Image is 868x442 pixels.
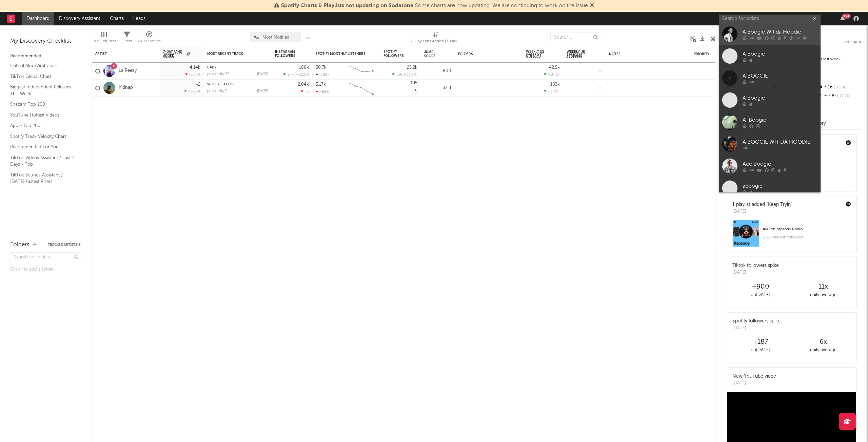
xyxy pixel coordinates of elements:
[743,94,817,102] div: A Boogie
[119,68,137,74] a: La Reezy
[316,65,327,70] div: 50.7k
[346,63,377,80] svg: Chart title
[743,72,817,80] div: A BOOGIE
[743,50,817,58] div: A Boogie
[550,32,601,42] input: Search...
[836,94,850,98] span: -77.2 %
[121,29,132,48] div: Filters
[729,338,792,346] div: +187
[816,83,861,92] div: 16
[424,50,441,58] div: Jump Score
[283,72,309,77] div: ( )
[22,12,54,25] a: Dashboard
[743,182,817,190] div: aboogie
[729,283,792,291] div: +900
[207,89,227,93] div: popularity: 7
[792,291,854,299] div: daily average
[549,65,560,70] div: 42.5k
[792,283,854,291] div: 11 x
[816,92,861,101] div: 799
[121,37,132,45] div: Filters
[719,177,821,199] a: aboogie
[10,101,75,108] a: Shazam Top 200
[10,133,75,140] a: Spotify Track Velocity Chart
[10,266,81,274] div: Click to add a folder.
[316,82,326,87] div: 5.17k
[743,28,817,36] div: A Boogie Wit da Hoodie
[316,72,330,77] div: 1.06k
[92,37,116,45] div: Edit Columns
[207,83,236,86] a: WHO YOU LOVE
[257,89,268,93] div: [DATE]
[792,346,854,354] div: daily average
[719,111,821,133] a: A-Boogie
[281,3,588,8] span: : Some charts are now updating. We are continuing to work on the issue
[316,52,367,56] div: Spotify Monthly Listeners
[719,45,821,67] a: A Boogie
[10,62,75,69] a: Critical Algo/Viral Chart
[10,143,75,151] a: Recommended For You
[316,89,329,94] div: -686
[763,225,851,233] div: # 42 on Rapsody Radio
[732,262,779,269] div: Tiktok followers spike
[10,73,75,80] a: TikTok Global Chart
[743,160,817,168] div: Ace Boogie
[207,52,258,56] div: Most Recent Track
[383,80,417,96] div: 0
[196,82,200,87] div: -2
[163,50,185,58] span: 7-Day Fans Added
[119,85,133,91] a: Kidnap
[544,72,560,77] div: +16.1 %
[346,80,377,97] svg: Chart title
[694,52,721,56] div: Priority
[567,50,592,58] span: Weekly UK Streams
[299,65,309,70] div: 188k
[184,89,200,93] div: +33.3 %
[288,73,295,77] span: 2.7k
[732,201,792,208] div: 1 playlist added
[719,155,821,177] a: Ace Boogie
[10,37,81,45] div: My Discovery Checklist
[207,66,268,69] div: BABY
[719,15,821,23] input: Search for artists
[396,73,402,77] span: 518
[185,72,200,77] div: -35.5 %
[792,338,854,346] div: 6 x
[719,133,821,155] a: A BOOGIE WIT DA HOODIE
[411,29,461,48] div: 7-Day Fans Added (7-Day Fans Added)
[743,138,817,146] div: A BOOGIE WIT DA HOODIE
[732,318,781,325] div: Spotify followers spike
[137,37,161,45] div: A&R Pipeline
[424,67,451,75] div: 80.1
[298,82,309,87] div: 2.04k
[10,154,75,168] a: TikTok Videos Assistant / Last 7 Days - Top
[833,86,846,89] span: -11.1 %
[719,67,821,89] a: A BOOGIE
[95,52,146,56] div: Artist
[190,65,200,70] div: 4.14k
[392,72,417,77] div: ( )
[411,37,461,45] div: 7-Day Fans Added (7-Day Fans Added)
[550,82,560,87] div: 183k
[207,72,229,76] div: popularity: 37
[407,65,417,70] div: 25.2k
[727,220,856,252] a: #42onRapsody Radio2.72kplaylist followers
[526,50,550,58] span: Weekly US Streams
[732,208,792,215] div: [DATE]
[403,73,416,77] span: +33.9 %
[305,90,309,93] span: -3
[303,36,312,40] button: Save
[281,3,413,8] span: Spotify Charts & Playlists not updating on Sodatone
[383,50,407,58] div: Spotify Followers
[105,12,129,25] a: Charts
[743,116,817,124] div: A-Boogie
[732,325,781,332] div: [DATE]
[137,29,161,48] div: A&R Pipeline
[10,241,29,249] div: Folders
[275,50,299,58] div: Instagram Followers
[10,171,75,185] a: TikTok Sounds Assistant / [DATE] Fastest Risers
[10,111,75,119] a: YouTube Hottest Videos
[10,252,81,262] input: Search for folders...
[763,233,851,241] div: 2.72k playlist followers
[10,122,75,129] a: Apple Top 200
